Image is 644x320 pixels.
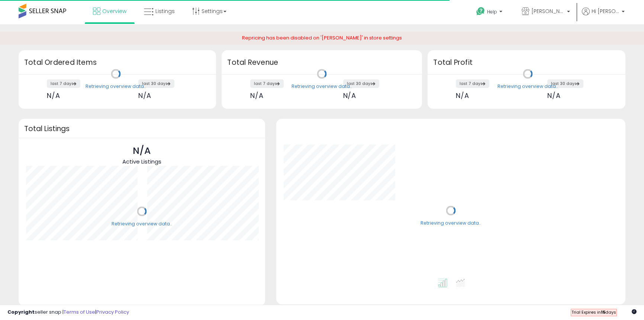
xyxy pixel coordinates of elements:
[7,308,35,316] strong: Copyright
[242,34,402,41] span: Repricing has been disabled on '[PERSON_NAME]' in store settings
[155,7,175,15] span: Listings
[592,7,619,15] span: Hi [PERSON_NAME]
[470,1,510,24] a: Help
[102,7,126,15] span: Overview
[86,83,146,90] div: Retrieving overview data..
[487,9,497,15] span: Help
[476,7,485,16] i: Get Help
[292,83,352,90] div: Retrieving overview data..
[421,220,481,226] div: Retrieving overview data..
[112,221,172,227] div: Retrieving overview data..
[7,309,129,316] div: seller snap | |
[582,7,625,24] a: Hi [PERSON_NAME]
[531,7,565,15] span: [PERSON_NAME]
[498,83,558,90] div: Retrieving overview data..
